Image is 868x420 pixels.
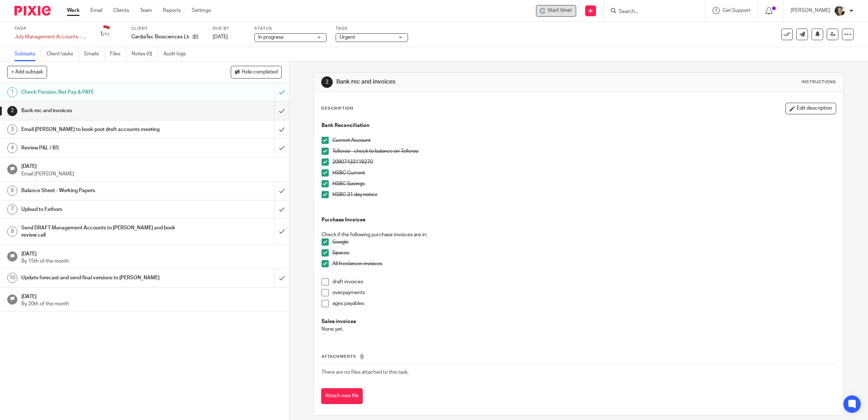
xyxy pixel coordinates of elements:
[21,291,282,300] h1: [DATE]
[7,124,17,135] div: 3
[113,7,129,14] a: Clients
[213,26,245,31] label: Due by
[791,7,830,14] p: [PERSON_NAME]
[340,35,355,40] span: Urgent
[7,143,17,153] div: 4
[332,137,836,144] p: Current Account
[258,35,284,40] span: In progress
[163,47,191,61] a: Audit logs
[332,300,836,307] p: ages payables
[7,106,17,116] div: 2
[21,300,282,307] p: By 20th of the month
[131,26,204,31] label: Client
[21,185,185,196] h1: Balance Sheet - Working Papers
[254,26,327,31] label: Status
[21,143,185,153] h1: Review P&L / BS
[84,47,105,61] a: Emails
[100,30,110,38] div: 1
[231,66,282,78] button: Hide completed
[67,7,80,14] a: Work
[321,106,353,111] p: Description
[90,7,102,14] a: Email
[322,217,365,222] strong: Purchase Invoices
[7,66,47,78] button: + Add subtask
[47,47,79,61] a: Client tasks
[321,388,363,404] button: Attach new file
[192,7,211,14] a: Settings
[132,47,158,61] a: Notes (0)
[801,79,836,85] div: Instructions
[322,370,409,375] span: There are no files attached to this task.
[7,87,17,97] div: 1
[322,123,369,128] strong: Bank Reconciliation
[332,191,836,198] p: HSBC 31 day notice
[21,258,282,265] p: By 15th of the month
[21,249,282,258] h1: [DATE]
[242,69,278,75] span: Hide completed
[131,33,189,41] p: CardiaTec Biosciences Ltd
[322,231,836,238] p: Check if the following purchase invoices are in:
[332,158,836,166] p: 20907433119270
[322,326,836,333] p: None yet.
[14,26,87,31] label: Task
[332,180,836,187] p: HSBC Savings
[21,87,185,98] h1: Check Pension, Net Pay & PAYE
[163,7,181,14] a: Reports
[21,170,282,178] p: Email [PERSON_NAME]
[21,124,185,135] h1: Email [PERSON_NAME] to book post draft accounts meeting
[548,7,572,14] span: Start timer
[336,26,408,31] label: Tags
[21,161,282,170] h1: [DATE]
[322,355,356,359] span: Attachments
[536,5,576,17] div: CardiaTec Biosciences Ltd - July Management Accounts - CardiaTec
[618,9,683,15] input: Search
[7,186,17,196] div: 6
[21,222,185,241] h1: Send DRAFT Management Accounts to [PERSON_NAME] and book review call
[21,105,185,116] h1: Bank rec and invoices
[321,76,333,88] div: 2
[332,169,836,177] p: HSBC Current
[332,278,836,285] p: draft invoices
[332,289,836,296] p: overpayments
[7,273,17,283] div: 10
[336,78,594,86] h1: Bank rec and invoices
[322,319,356,324] strong: Sales invoices
[14,6,51,16] img: Pixie
[110,47,126,61] a: Files
[140,7,152,14] a: Team
[834,5,846,17] img: barbara-raine-.jpg
[723,8,750,13] span: Get Support
[14,47,41,61] a: Subtasks
[14,33,87,41] div: July Management Accounts - CardiaTec
[7,204,17,215] div: 7
[332,249,836,256] p: Spaces
[786,103,836,114] button: Edit description
[332,260,836,267] p: All freelancer invoices
[103,33,110,37] small: /11
[332,238,836,246] p: Google
[7,226,17,237] div: 8
[213,34,228,39] span: [DATE]
[21,204,185,215] h1: Upload to Fathom
[21,272,185,283] h1: Update forecast and send final versions to [PERSON_NAME]
[332,148,836,155] p: Telleroo - check to balance on Telleroo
